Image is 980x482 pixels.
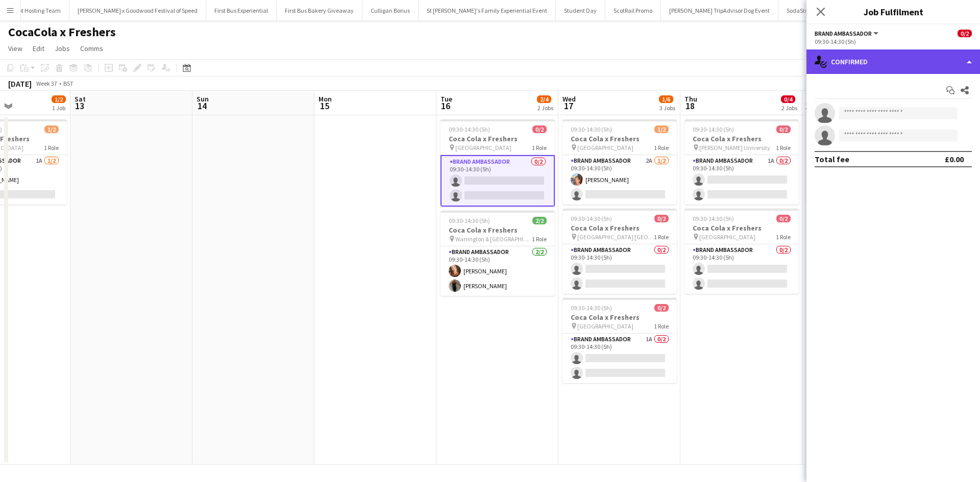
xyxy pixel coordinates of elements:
span: 09:30-14:30 (5h) [693,215,734,222]
h1: CocaCola x Freshers [8,24,116,40]
span: 09:30-14:30 (5h) [449,217,490,224]
span: Mon [318,94,332,104]
app-card-role: Brand Ambassador0/209:30-14:30 (5h) [562,244,677,294]
app-job-card: 09:30-14:30 (5h)0/2Coca Cola x Freshers [GEOGRAPHIC_DATA]1 RoleBrand Ambassador1A0/209:30-14:30 (5h) [562,298,677,383]
span: Sat [75,94,86,104]
div: 09:30-14:30 (5h) [815,38,972,45]
span: 1/6 [659,95,673,103]
span: 18 [683,100,697,112]
span: 1 Role [654,322,669,330]
button: ScotRail Promo [605,1,661,20]
span: 1 Role [44,144,59,151]
app-job-card: 09:30-14:30 (5h)0/2Coca Cola x Freshers [GEOGRAPHIC_DATA] [GEOGRAPHIC_DATA]1 RoleBrand Ambassador... [562,209,677,294]
div: Total fee [815,154,849,164]
h3: Coca Cola x Freshers [562,134,677,143]
span: Thu [684,94,697,104]
button: Student Day [556,1,605,20]
span: 0/2 [532,125,547,133]
button: [PERSON_NAME] TripAdvisor Dog Event [661,1,778,20]
span: 16 [439,100,452,112]
a: Edit [29,42,48,55]
span: [GEOGRAPHIC_DATA] [GEOGRAPHIC_DATA] [577,233,654,241]
span: 0/2 [654,304,669,312]
span: 0/2 [958,30,972,37]
span: Brand Ambassador [815,30,872,37]
div: 1 Job [52,104,65,112]
span: [GEOGRAPHIC_DATA] [699,233,755,241]
span: 1/2 [52,95,66,103]
span: 09:30-14:30 (5h) [449,125,490,133]
h3: Coca Cola x Freshers [562,223,677,233]
button: First Bus Bakery Giveaway [277,1,362,20]
span: [GEOGRAPHIC_DATA] [577,322,633,330]
span: 13 [73,100,86,112]
app-job-card: 09:30-14:30 (5h)2/2Coca Cola x Freshers Warrington & [GEOGRAPHIC_DATA]1 RoleBrand Ambassador2/209... [440,211,555,296]
app-card-role: Brand Ambassador2/209:30-14:30 (5h)[PERSON_NAME][PERSON_NAME] [440,246,555,296]
div: £0.00 [945,154,964,164]
app-job-card: 09:30-14:30 (5h)1/2Coca Cola x Freshers [GEOGRAPHIC_DATA]1 RoleBrand Ambassador2A1/209:30-14:30 (... [562,119,677,205]
span: 1/2 [654,125,669,133]
button: [PERSON_NAME] x Goodwood Festival of Speed [69,1,206,20]
div: 2 Jobs [781,104,797,112]
span: View [8,44,22,53]
h3: Coca Cola x Freshers [684,134,799,143]
app-job-card: 09:30-14:30 (5h)0/2Coca Cola x Freshers [GEOGRAPHIC_DATA]1 RoleBrand Ambassador0/209:30-14:30 (5h) [440,119,555,207]
span: 2/2 [532,217,547,224]
span: 17 [561,100,576,112]
span: 1 Role [776,144,791,151]
span: 1 Role [654,144,669,151]
span: 09:30-14:30 (5h) [571,215,612,222]
span: 14 [195,100,209,112]
span: Jobs [55,44,70,53]
span: Edit [33,44,44,53]
span: [GEOGRAPHIC_DATA] [577,144,633,151]
button: Culligan Bonus [362,1,419,20]
h3: Coca Cola x Freshers [440,225,555,235]
div: Confirmed [806,49,980,74]
span: 1 Role [532,235,547,243]
span: Comms [80,44,103,53]
div: 2 Jobs [537,104,553,112]
h3: Coca Cola x Freshers [562,313,677,322]
a: View [4,42,27,55]
app-card-role: Brand Ambassador1A0/209:30-14:30 (5h) [562,334,677,383]
span: 0/2 [654,215,669,222]
span: Week 37 [34,80,59,87]
span: 0/2 [776,215,791,222]
span: 2/4 [537,95,551,103]
button: First Bus Experiential [206,1,277,20]
span: 1 Role [654,233,669,241]
app-card-role: Brand Ambassador1A0/209:30-14:30 (5h) [684,155,799,205]
a: Comms [76,42,107,55]
span: 0/4 [781,95,795,103]
app-card-role: Brand Ambassador0/209:30-14:30 (5h) [684,244,799,294]
span: 09:30-14:30 (5h) [571,304,612,312]
app-card-role: Brand Ambassador0/209:30-14:30 (5h) [440,155,555,207]
button: Brand Ambassador [815,30,880,37]
span: Tue [440,94,452,104]
app-job-card: 09:30-14:30 (5h)0/2Coca Cola x Freshers [PERSON_NAME] University1 RoleBrand Ambassador1A0/209:30-... [684,119,799,205]
span: 1 Role [776,233,791,241]
span: Wed [562,94,576,104]
h3: Coca Cola x Freshers [684,223,799,233]
button: St [PERSON_NAME]'s Family Experiential Event [419,1,556,20]
span: 09:30-14:30 (5h) [571,125,612,133]
span: 1/2 [44,125,59,133]
span: Sun [197,94,209,104]
h3: Coca Cola x Freshers [440,134,555,143]
app-job-card: 09:30-14:30 (5h)0/2Coca Cola x Freshers [GEOGRAPHIC_DATA]1 RoleBrand Ambassador0/209:30-14:30 (5h) [684,209,799,294]
app-card-role: Brand Ambassador2A1/209:30-14:30 (5h)[PERSON_NAME] [562,155,677,205]
span: 09:30-14:30 (5h) [693,125,734,133]
div: BST [63,80,73,87]
div: 3 Jobs [659,104,675,112]
span: [GEOGRAPHIC_DATA] [455,144,511,151]
a: Jobs [51,42,74,55]
div: [DATE] [8,79,32,89]
span: 19 [805,100,815,112]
